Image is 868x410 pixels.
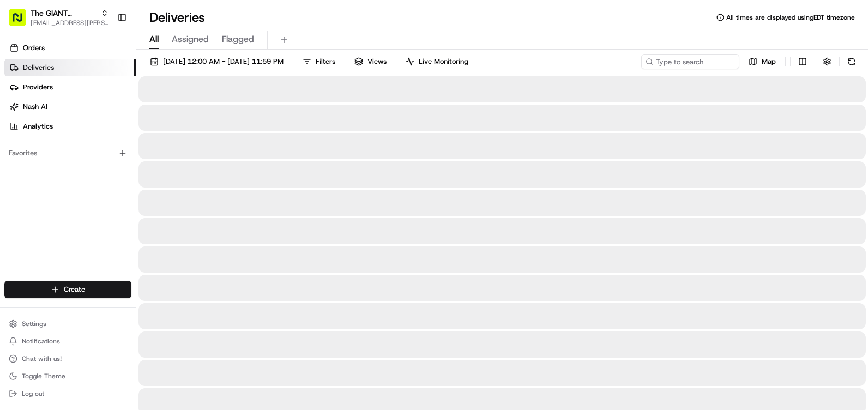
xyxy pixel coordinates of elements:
input: Type to search [641,54,739,69]
button: Settings [4,316,131,331]
span: Orders [23,43,45,53]
button: [EMAIL_ADDRESS][PERSON_NAME][DOMAIN_NAME] [31,19,108,27]
button: Filters [298,54,340,69]
a: Orders [4,39,136,57]
span: All times are displayed using EDT timezone [726,13,855,22]
span: Nash AI [23,102,47,112]
span: Deliveries [23,63,54,73]
span: Notifications [22,337,60,346]
span: Map [762,57,776,67]
a: Analytics [4,118,136,135]
span: Settings [22,319,46,328]
button: The GIANT Company[EMAIL_ADDRESS][PERSON_NAME][DOMAIN_NAME] [4,4,113,31]
span: Providers [23,82,53,92]
button: Live Monitoring [401,54,473,69]
span: All [149,33,159,46]
h1: Deliveries [149,9,205,26]
button: The GIANT Company [31,8,97,19]
div: Favorites [4,144,131,162]
span: Filters [316,57,335,67]
span: Create [64,285,85,294]
a: Nash AI [4,98,136,116]
button: Chat with us! [4,351,131,366]
span: Live Monitoring [419,57,468,67]
a: Providers [4,79,136,96]
span: Log out [22,389,44,398]
button: Notifications [4,334,131,349]
button: Log out [4,386,131,401]
button: Views [349,54,391,69]
span: Views [367,57,387,67]
span: Flagged [222,33,254,46]
button: [DATE] 12:00 AM - [DATE] 11:59 PM [145,54,288,69]
span: Chat with us! [22,354,62,363]
button: Create [4,281,131,298]
button: Refresh [844,54,859,69]
span: [DATE] 12:00 AM - [DATE] 11:59 PM [163,57,284,67]
span: Analytics [23,122,53,131]
button: Map [744,54,781,69]
button: Toggle Theme [4,369,131,384]
a: Deliveries [4,59,136,76]
span: Assigned [172,33,209,46]
span: Toggle Theme [22,372,65,381]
